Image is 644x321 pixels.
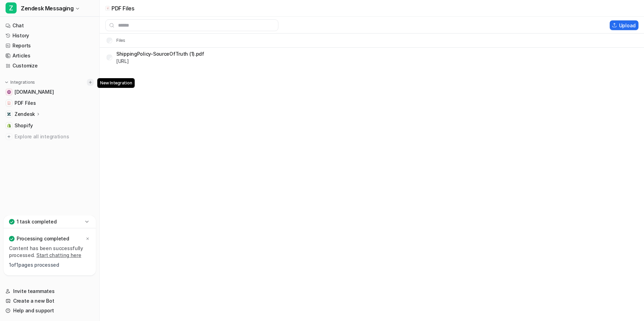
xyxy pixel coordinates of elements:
[15,100,36,107] span: PDF Files
[3,121,97,130] a: ShopifyShopify
[3,41,97,51] a: Reports
[7,112,11,116] img: Zendesk
[7,90,11,94] img: anurseinthemaking.com
[15,122,33,129] span: Shopify
[101,36,126,45] th: Files
[36,252,81,258] a: Start chatting here
[3,132,97,141] a: Explore all integrations
[116,58,129,64] a: [URL]
[6,2,17,13] span: Z
[3,51,97,61] a: Articles
[4,80,9,85] img: expand menu
[88,80,93,85] img: menu_add.svg
[97,78,135,88] span: New Integration
[3,286,97,296] a: Invite teammates
[111,5,134,12] p: PDF Files
[3,296,97,306] a: Create a new Bot
[3,21,97,30] a: Chat
[10,80,35,85] p: Integrations
[15,131,94,142] span: Explore all integrations
[9,262,90,268] p: 1 of 1 pages processed
[21,3,73,13] span: Zendesk Messaging
[106,7,109,10] img: upload-file icon
[15,111,35,118] p: Zendesk
[6,133,12,140] img: explore all integrations
[3,61,97,71] a: Customize
[3,31,97,40] a: History
[116,50,204,57] p: ShippingPolicy-SourceOfTruth (1).pdf
[3,79,37,86] button: Integrations
[7,101,11,105] img: PDF Files
[3,98,97,108] a: PDF FilesPDF Files
[17,235,69,242] p: Processing completed
[3,306,97,315] a: Help and support
[610,20,638,30] button: Upload
[9,245,90,259] p: Content has been successfully processed.
[3,87,97,97] a: anurseinthemaking.com[DOMAIN_NAME]
[17,218,57,225] p: 1 task completed
[7,123,11,128] img: Shopify
[15,89,54,95] span: [DOMAIN_NAME]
